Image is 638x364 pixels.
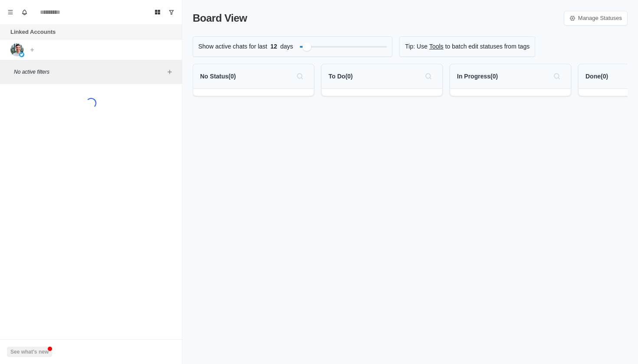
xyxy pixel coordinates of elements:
[10,28,56,36] p: Linked Accounts
[27,45,37,55] button: Add account
[193,10,247,26] p: Board View
[164,5,178,19] button: Show unread conversations
[421,69,435,83] button: Search
[3,5,17,19] button: Menu
[405,42,428,51] p: Tip: Use
[329,72,353,81] p: To Do ( 0 )
[14,68,164,76] p: No active filters
[457,72,498,81] p: In Progress ( 0 )
[164,67,175,77] button: Add filters
[7,347,52,357] button: See what's new
[198,42,267,51] p: Show active chats for last
[280,42,293,51] p: days
[303,42,311,51] div: Filter by activity days
[267,42,280,51] span: 12
[10,43,23,56] img: picture
[564,11,628,26] a: Manage Statuses
[293,69,307,83] button: Search
[17,5,31,19] button: Notifications
[200,72,236,81] p: No Status ( 0 )
[429,42,444,51] a: Tools
[19,52,24,57] img: picture
[550,69,564,83] button: Search
[585,72,608,81] p: Done ( 0 )
[445,42,530,51] p: to batch edit statuses from tags
[151,5,164,19] button: Board View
